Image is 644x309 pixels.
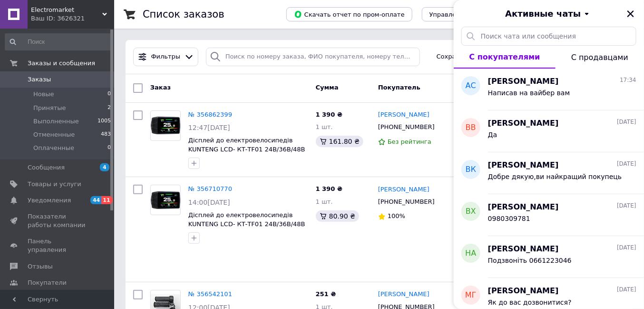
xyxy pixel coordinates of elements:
[28,212,88,229] span: Показатели работы компании
[388,138,431,145] span: Без рейтинга
[617,202,636,210] span: [DATE]
[461,27,636,46] input: Поиск чата или сообщения
[378,110,429,120] a: [PERSON_NAME]
[454,152,644,194] button: ВК[PERSON_NAME][DATE]Добре дякую,ви найкращий покупець
[316,84,339,91] span: Сумма
[488,160,559,171] span: [PERSON_NAME]
[437,52,514,61] span: Сохраненные фильтры:
[454,110,644,152] button: ВВ[PERSON_NAME][DATE]Да
[28,279,67,287] span: Покупатели
[188,111,232,118] a: № 356862399
[316,185,342,192] span: 1 390 ₴
[188,211,305,228] a: Дісплей до електровелосипедів KUNTENG LCD- КТ-ТF01 24В/36В/48В
[33,90,54,99] span: Новые
[100,163,109,171] span: 4
[454,46,556,69] button: С покупателями
[151,117,180,135] img: Фото товару
[150,84,171,91] span: Заказ
[31,6,102,14] span: Electromarket
[90,196,101,204] span: 44
[28,237,88,254] span: Панель управления
[466,164,476,175] span: ВК
[617,160,636,168] span: [DATE]
[571,53,628,62] span: С продавцами
[31,14,114,23] div: Ваш ID: 3626321
[617,244,636,252] span: [DATE]
[150,110,181,141] a: Фото товару
[28,75,51,84] span: Заказы
[316,290,336,298] span: 251 ₴
[316,111,342,118] span: 1 390 ₴
[488,299,572,306] span: Як до вас дозвонитися?
[620,76,636,84] span: 17:34
[454,236,644,278] button: НА[PERSON_NAME][DATE]Подзвоніть 0661223046
[378,185,429,194] a: [PERSON_NAME]
[188,199,230,206] span: 14:00[DATE]
[188,185,232,192] a: № 356710770
[466,80,476,91] span: АС
[376,196,437,208] div: [PHONE_NUMBER]
[506,8,581,20] span: Активные чаты
[316,198,333,205] span: 1 шт.
[143,9,224,20] h1: Список заказов
[454,69,644,110] button: АС[PERSON_NAME]17:34Написав на вайбер вам
[101,130,111,139] span: 483
[33,104,66,112] span: Принятые
[488,173,622,180] span: Добре дякую,ви найкращий покупець
[316,210,359,222] div: 80.90 ₴
[488,89,570,97] span: Написав на вайбер вам
[617,118,636,126] span: [DATE]
[316,123,333,130] span: 1 шт.
[378,84,420,91] span: Покупатель
[488,118,559,129] span: [PERSON_NAME]
[28,163,65,172] span: Сообщения
[429,11,504,18] span: Управление статусами
[617,286,636,294] span: [DATE]
[28,59,95,68] span: Заказы и сообщения
[206,48,420,66] input: Поиск по номеру заказа, ФИО покупателя, номеру телефона, Email, номеру накладной
[376,121,437,133] div: [PHONE_NUMBER]
[466,122,476,133] span: ВВ
[28,262,53,271] span: Отзывы
[28,180,81,189] span: Товары и услуги
[107,90,111,99] span: 0
[294,10,405,19] span: Скачать отчет по пром-оплате
[33,117,79,126] span: Выполненные
[488,76,559,87] span: [PERSON_NAME]
[488,131,498,139] span: Да
[150,185,181,215] a: Фото товару
[465,290,477,301] span: мг
[188,124,230,131] span: 12:47[DATE]
[33,130,75,139] span: Отмененные
[488,202,559,213] span: [PERSON_NAME]
[107,144,111,152] span: 0
[188,290,232,298] a: № 356542101
[466,206,476,217] span: ВХ
[488,215,530,222] span: 0980309781
[466,248,477,259] span: НА
[488,286,559,297] span: [PERSON_NAME]
[98,117,111,126] span: 1005
[107,104,111,112] span: 2
[625,8,636,20] button: Закрыть
[5,33,112,50] input: Поиск
[488,257,572,264] span: Подзвоніть 0661223046
[378,290,429,299] a: [PERSON_NAME]
[286,7,412,21] button: Скачать отчет по пром-оплате
[151,52,181,61] span: Фильтры
[422,7,512,21] button: Управление статусами
[101,196,112,204] span: 11
[469,52,540,61] span: С покупателями
[188,137,305,153] a: Дісплей до електровелосипедів KUNTENG LCD- КТ-ТF01 24В/36В/48В
[488,244,559,255] span: [PERSON_NAME]
[556,46,644,69] button: С продавцами
[454,194,644,236] button: ВХ[PERSON_NAME][DATE]0980309781
[33,144,74,152] span: Оплаченные
[388,212,405,219] span: 100%
[480,8,617,20] button: Активные чаты
[151,191,180,209] img: Фото товару
[28,196,71,205] span: Уведомления
[316,136,363,147] div: 161.80 ₴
